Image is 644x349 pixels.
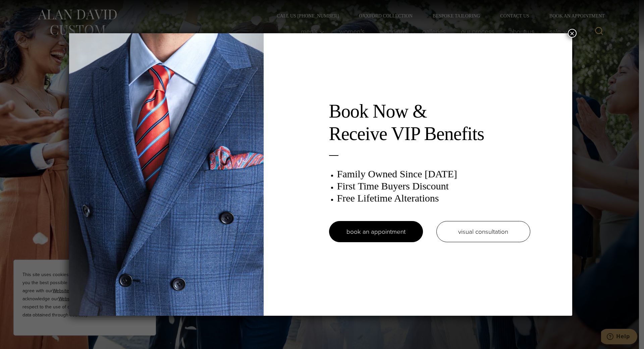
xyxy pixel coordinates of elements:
[337,180,530,192] h3: First Time Buyers Discount
[568,29,577,38] button: Close
[329,221,423,242] a: book an appointment
[337,192,530,204] h3: Free Lifetime Alterations
[329,100,530,145] h2: Book Now & Receive VIP Benefits
[15,5,29,11] span: Help
[337,168,530,180] h3: Family Owned Since [DATE]
[436,221,530,242] a: visual consultation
